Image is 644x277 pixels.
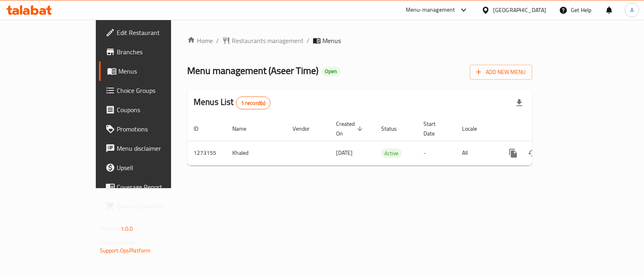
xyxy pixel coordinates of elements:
span: Menu disclaimer [117,144,197,153]
span: Edit Restaurant [117,28,197,37]
a: Coverage Report [99,177,203,197]
span: Coverage Report [117,182,197,192]
div: Active [381,148,402,158]
span: [DATE] [336,148,353,158]
span: Upsell [117,163,197,172]
span: Menus [322,36,341,45]
span: Status [381,124,407,133]
a: Menu disclaimer [99,139,203,158]
a: Branches [99,42,203,62]
span: A [630,6,634,14]
nav: breadcrumb [187,36,532,45]
a: Edit Restaurant [99,23,203,42]
a: Menus [99,62,203,81]
td: Khaled [226,141,286,165]
div: Open [322,67,340,76]
a: Coupons [99,100,203,119]
span: Menus [118,66,197,76]
span: ID [194,124,209,133]
span: 1.0.0 [121,224,133,234]
span: Restaurants management [232,36,303,45]
h2: Menus List [194,96,270,109]
span: Grocery Checklist [117,201,197,211]
span: Add New Menu [476,67,526,77]
a: Restaurants management [222,36,303,45]
span: Promotions [117,124,197,134]
a: Grocery Checklist [99,197,203,216]
div: Total records count [236,96,271,109]
button: more [504,144,523,163]
span: Name [232,124,257,133]
a: Upsell [99,158,203,177]
span: Choice Groups [117,86,197,95]
td: All [456,141,497,165]
span: Start Date [423,119,446,138]
span: Open [322,68,340,75]
a: Choice Groups [99,81,203,100]
table: enhanced table [187,117,587,166]
button: Add New Menu [470,65,532,80]
span: Coupons [117,105,197,115]
th: Actions [497,117,587,141]
li: / [216,36,219,45]
span: Vendor [293,124,320,133]
span: Version: [100,224,120,234]
span: Locale [462,124,487,133]
span: Created On [336,119,365,138]
div: Export file [510,93,529,113]
div: [GEOGRAPHIC_DATA] [493,6,546,14]
a: Support.OpsPlatform [100,245,151,256]
td: - [417,141,456,165]
span: Get support on: [100,237,137,248]
a: Promotions [99,119,203,139]
div: Menu-management [406,5,455,15]
span: 1 record(s) [236,99,270,107]
span: Menu management ( Aseer Time ) [187,62,318,80]
span: Branches [117,47,197,57]
li: / [307,36,310,45]
span: Active [381,149,402,158]
td: 1273155 [187,141,226,165]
